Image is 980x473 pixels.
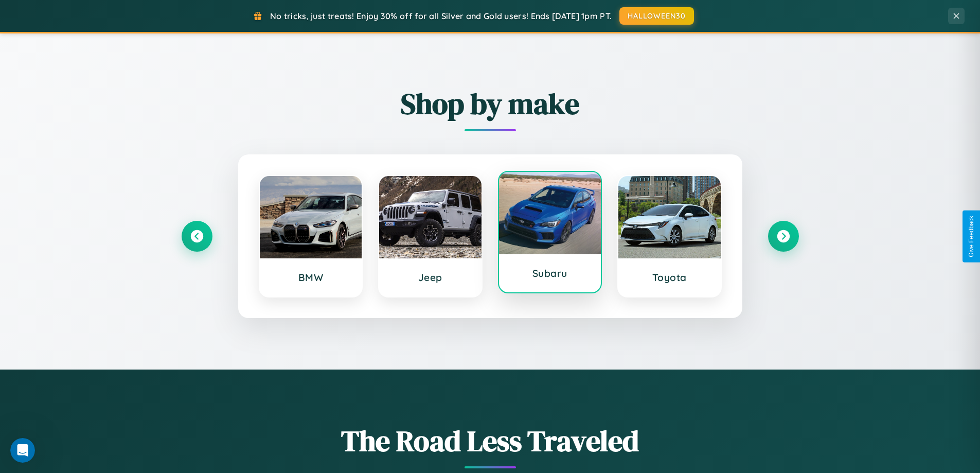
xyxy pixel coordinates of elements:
[182,421,799,461] h1: The Road Less Traveled
[509,267,591,279] h3: Subaru
[619,7,694,25] button: HALLOWEEN30
[182,84,799,124] h2: Shop by make
[629,271,710,284] h3: Toyota
[270,11,612,21] span: No tricks, just treats! Enjoy 30% off for all Silver and Gold users! Ends [DATE] 1pm PT.
[270,271,352,284] h3: BMW
[389,271,471,284] h3: Jeep
[968,216,975,257] div: Give Feedback
[10,438,35,463] iframe: Intercom live chat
